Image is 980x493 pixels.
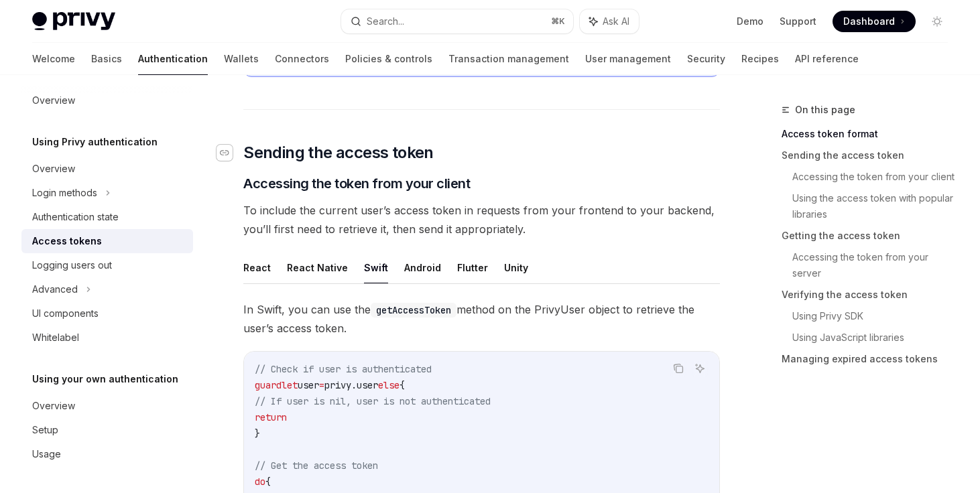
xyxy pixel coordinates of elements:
[580,9,639,33] button: Ask AI
[32,161,75,177] div: Overview
[138,43,208,75] a: Authentication
[243,174,470,193] span: Accessing the token from your client
[21,394,193,418] a: Overview
[32,398,75,414] div: Overview
[371,303,456,318] code: getAccessToken
[341,9,574,33] button: Search...⌘K
[364,252,388,283] button: Swift
[319,379,324,391] span: =
[255,427,260,439] span: }
[32,134,158,150] h5: Using Privy authentication
[21,229,193,253] a: Access tokens
[21,301,193,326] a: UI components
[843,15,895,28] span: Dashboard
[255,363,432,375] span: // Check if user is authenticated
[691,360,709,377] button: Ask AI
[255,460,378,472] span: // Get the access token
[21,253,193,277] a: Logging users out
[585,43,671,75] a: User management
[243,142,434,163] span: Sending the access token
[792,327,959,348] a: Using JavaScript libraries
[21,442,193,466] a: Usage
[367,13,404,29] div: Search...
[32,422,58,438] div: Setup
[255,379,282,391] span: guard
[32,281,78,297] div: Advanced
[32,12,115,31] img: light logo
[687,43,725,75] a: Security
[378,379,400,391] span: else
[404,252,441,283] button: Android
[255,411,287,423] span: return
[345,43,432,75] a: Policies & controls
[792,246,959,284] a: Accessing the token from your server
[795,43,859,75] a: API reference
[782,348,959,370] a: Managing expired access tokens
[782,145,959,166] a: Sending the access token
[504,252,528,283] button: Unity
[32,330,79,346] div: Whitelabel
[670,360,687,377] button: Copy the contents from the code block
[32,446,61,462] div: Usage
[926,11,948,32] button: Toggle dark mode
[792,305,959,327] a: Using Privy SDK
[32,305,99,322] div: UI components
[32,233,102,249] div: Access tokens
[21,326,193,350] a: Whitelabel
[32,92,75,109] div: Overview
[792,166,959,188] a: Accessing the token from your client
[792,188,959,225] a: Using the access token with popular libraries
[780,15,816,28] a: Support
[243,252,271,283] button: React
[324,379,378,391] span: privy.user
[32,43,75,75] a: Welcome
[275,43,329,75] a: Connectors
[282,379,298,391] span: let
[243,201,720,238] span: To include the current user’s access token in requests from your frontend to your backend, you’ll...
[32,209,119,225] div: Authentication state
[448,43,569,75] a: Transaction management
[32,371,178,387] h5: Using your own authentication
[224,43,259,75] a: Wallets
[551,16,565,27] span: ⌘ K
[21,88,193,113] a: Overview
[457,252,488,283] button: Flutter
[255,476,265,488] span: do
[21,157,193,181] a: Overview
[32,257,112,273] div: Logging users out
[782,284,959,305] a: Verifying the access token
[91,43,122,75] a: Basics
[21,418,193,442] a: Setup
[782,225,959,246] a: Getting the access token
[782,123,959,145] a: Access token format
[255,395,491,407] span: // If user is nil, user is not authenticated
[795,102,855,118] span: On this page
[737,15,763,28] a: Demo
[21,205,193,229] a: Authentication state
[32,185,97,201] div: Login methods
[217,142,243,163] a: Navigate to header
[833,11,916,32] a: Dashboard
[741,43,779,75] a: Recipes
[265,476,271,488] span: {
[400,379,405,391] span: {
[603,15,629,28] span: Ask AI
[243,300,720,338] span: In Swift, you can use the method on the PrivyUser object to retrieve the user’s access token.
[298,379,319,391] span: user
[287,252,348,283] button: React Native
